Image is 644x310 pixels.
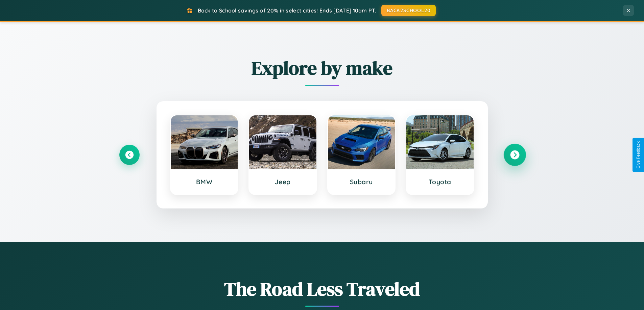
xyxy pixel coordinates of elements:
[256,178,310,186] h3: Jeep
[335,178,388,186] h3: Subaru
[381,5,436,16] button: BACK2SCHOOL20
[636,141,641,169] div: Give Feedback
[119,55,525,81] h2: Explore by make
[413,178,467,186] h3: Toyota
[119,276,525,302] h1: The Road Less Traveled
[198,7,376,14] span: Back to School savings of 20% in select cities! Ends [DATE] 10am PT.
[177,178,231,186] h3: BMW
